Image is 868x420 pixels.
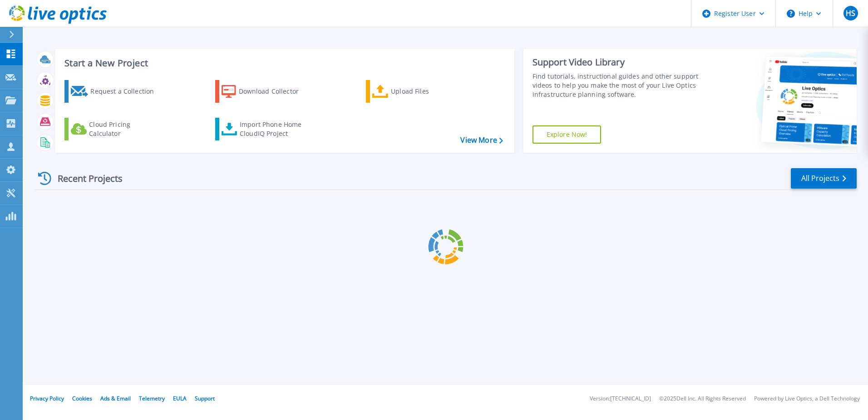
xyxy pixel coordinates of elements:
div: Upload Files [391,82,464,100]
div: Find tutorials, instructional guides and other support videos to help you make the most of your L... [533,72,702,99]
a: Cloud Pricing Calculator [64,118,166,140]
div: Request a Collection [90,82,163,100]
a: EULA [173,395,187,402]
div: Recent Projects [35,167,135,190]
li: © 2025 Dell Inc. All Rights Reserved [659,396,746,402]
a: Request a Collection [64,80,166,103]
a: View More [460,136,503,145]
a: Support [195,395,215,402]
a: Cookies [72,395,92,402]
li: Version: [TECHNICAL_ID] [590,396,651,402]
a: Download Collector [215,80,316,103]
div: Cloud Pricing Calculator [89,120,162,138]
a: Explore Now! [533,125,602,144]
li: Powered by Live Optics, a Dell Technology [754,396,860,402]
a: Telemetry [139,395,165,402]
a: Ads & Email [100,395,131,402]
a: Upload Files [366,80,467,103]
h3: Start a New Project [64,58,503,68]
div: Import Phone Home CloudIQ Project [240,120,311,138]
span: HS [846,10,855,17]
div: Download Collector [239,82,311,100]
a: Privacy Policy [30,395,64,402]
div: Support Video Library [533,56,702,68]
a: All Projects [791,168,857,189]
